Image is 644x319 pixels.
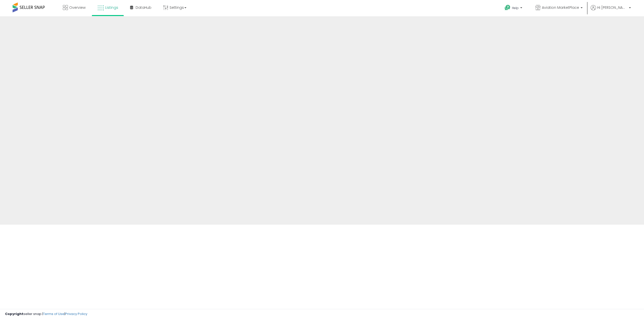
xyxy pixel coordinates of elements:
span: Hi [PERSON_NAME] [597,5,627,10]
span: DataHub [136,5,151,10]
span: Help [512,6,519,10]
a: Hi [PERSON_NAME] [591,5,631,16]
span: Listings [105,5,118,10]
span: Overview [69,5,86,10]
span: Aviation MarketPlace [542,5,579,10]
i: Get Help [504,5,511,11]
a: Help [501,1,527,16]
